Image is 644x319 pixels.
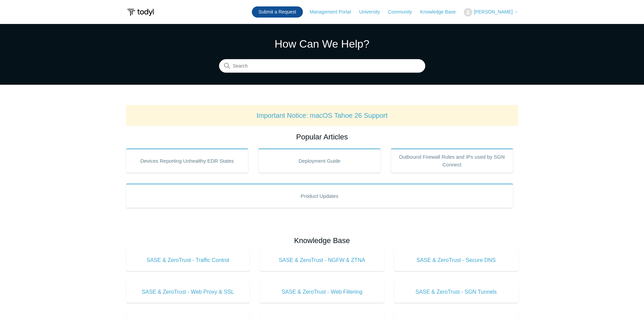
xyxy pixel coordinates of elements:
a: Outbound Firewall Rules and IPs used by SGN Connect [391,149,513,173]
a: SASE & ZeroTrust - Traffic Control [126,249,250,271]
button: [PERSON_NAME] [464,8,518,17]
span: SASE & ZeroTrust - Secure DNS [404,256,508,264]
span: SASE & ZeroTrust - SGN Tunnels [404,288,508,296]
span: SASE & ZeroTrust - Web Proxy & SSL [136,288,240,296]
img: Todyl Support Center Help Center home page [126,6,155,19]
span: SASE & ZeroTrust - Traffic Control [136,256,240,264]
a: Submit a Request [252,6,303,18]
span: [PERSON_NAME] [474,9,512,15]
a: University [359,8,386,16]
a: SASE & ZeroTrust - SGN Tunnels [394,281,518,303]
a: Management Portal [310,8,358,16]
h2: Popular Articles [126,131,518,142]
input: Search [219,59,425,73]
a: Deployment Guide [258,149,381,173]
a: SASE & ZeroTrust - Web Filtering [260,281,384,303]
a: Knowledge Base [420,8,462,16]
span: SASE & ZeroTrust - NGFW & ZTNA [270,256,374,264]
a: Product Updates [126,184,513,208]
a: SASE & ZeroTrust - Secure DNS [394,249,518,271]
a: SASE & ZeroTrust - Web Proxy & SSL [126,281,250,303]
a: SASE & ZeroTrust - NGFW & ZTNA [260,249,384,271]
h2: Knowledge Base [126,235,518,246]
h1: How Can We Help? [219,36,425,52]
a: Devices Reporting Unhealthy EDR States [126,149,248,173]
a: Community [388,8,419,16]
a: Important Notice: macOS Tahoe 26 Support [257,112,388,119]
span: SASE & ZeroTrust - Web Filtering [270,288,374,296]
